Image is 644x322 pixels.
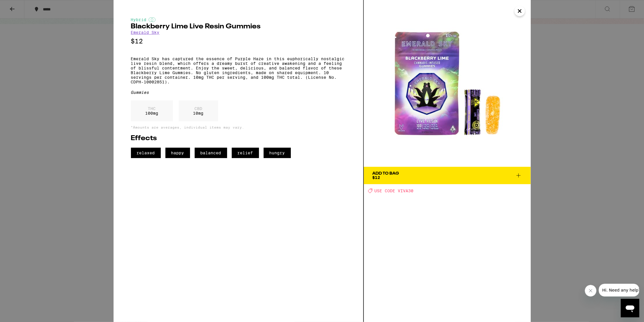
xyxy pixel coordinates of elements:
h2: Blackberry Lime Live Resin Gummies [131,23,346,30]
span: relief [232,148,259,158]
p: $12 [131,38,346,45]
div: Add To Bag [373,171,399,175]
div: Hybrid [131,17,346,22]
a: Emerald Sky [131,30,160,35]
div: Gummies [131,90,346,95]
iframe: Button to launch messaging window [621,299,639,317]
button: Close [515,6,525,16]
img: hybridColor.svg [149,17,156,22]
span: $12 [373,175,380,180]
span: Hi. Need any help? [3,4,42,9]
div: 10 mg [179,100,218,121]
iframe: Message from company [599,284,639,297]
button: Add To Bag$12 [364,167,531,184]
span: relaxed [131,148,161,158]
p: THC [145,106,158,111]
iframe: Close message [585,285,596,297]
p: CBD [193,106,204,111]
p: Emerald Sky has captured the essence of Purple Haze in this euphorically nostalgic live resin ble... [131,56,346,84]
p: *Amounts are averages, individual items may vary. [131,125,346,129]
span: hungry [264,148,291,158]
span: balanced [195,148,227,158]
div: 100 mg [131,100,173,121]
span: happy [165,148,190,158]
h2: Effects [131,135,346,142]
span: USE CODE VIVA30 [375,189,414,193]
